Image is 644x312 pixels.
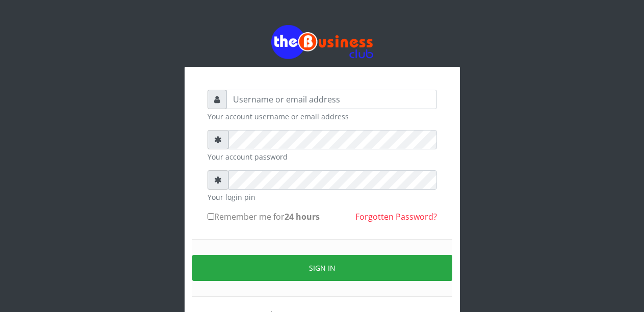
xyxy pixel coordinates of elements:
[208,111,437,122] small: Your account username or email address
[208,211,320,223] label: Remember me for
[208,151,437,162] small: Your account password
[208,213,214,220] input: Remember me for24 hours
[226,90,437,109] input: Username or email address
[192,255,452,281] button: Sign in
[285,211,320,222] b: 24 hours
[208,192,437,202] small: Your login pin
[355,211,437,222] a: Forgotten Password?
